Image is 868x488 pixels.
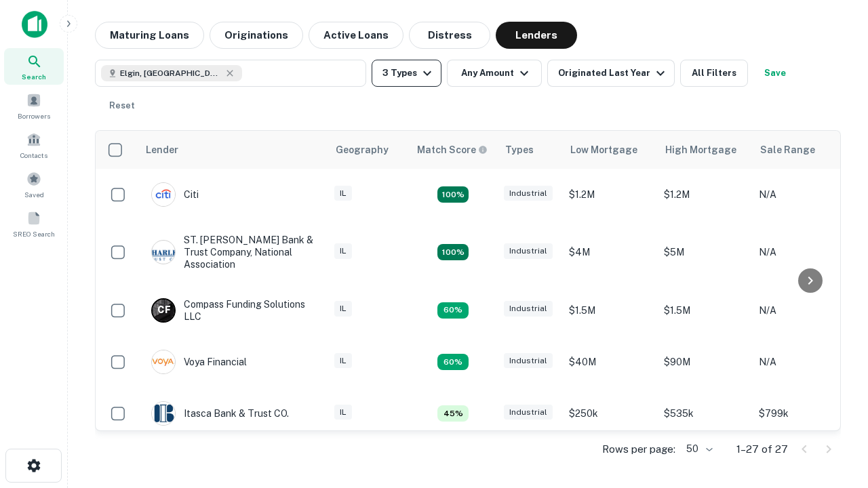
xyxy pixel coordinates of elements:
div: Voya Financial [151,350,247,374]
td: $1.2M [657,169,752,220]
td: $250k [562,388,657,439]
td: $4M [562,220,657,285]
td: $90M [657,336,752,388]
div: High Mortgage [665,142,736,158]
span: Search [22,71,46,82]
span: Borrowers [18,110,50,121]
a: SREO Search [4,205,64,242]
button: Active Loans [309,22,403,49]
th: Capitalize uses an advanced AI algorithm to match your search with the best lender. The match sco... [409,131,497,169]
button: Originated Last Year [547,60,675,87]
div: Lender [146,142,178,158]
td: $535k [657,388,752,439]
div: ST. [PERSON_NAME] Bank & Trust Company, National Association [151,234,314,271]
h6: Match Score [417,142,485,157]
th: Lender [138,131,328,169]
span: Elgin, [GEOGRAPHIC_DATA], [GEOGRAPHIC_DATA] [120,67,222,79]
button: All Filters [680,60,748,87]
div: Originated Last Year [558,65,669,81]
div: Matching Properties: 12, hasApolloMatch: undefined [437,244,469,260]
th: Low Mortgage [562,131,657,169]
div: Industrial [504,301,553,317]
div: 50 [681,439,715,459]
div: Matching Properties: 4, hasApolloMatch: undefined [437,354,469,370]
a: Contacts [4,127,64,163]
div: Geography [336,142,389,158]
div: Low Mortgage [570,142,637,158]
button: Any Amount [447,60,542,87]
td: $1.5M [562,285,657,336]
a: Saved [4,166,64,203]
div: Industrial [504,405,553,420]
div: IL [334,301,352,317]
span: Contacts [20,150,47,161]
div: Capitalize uses an advanced AI algorithm to match your search with the best lender. The match sco... [417,142,488,157]
p: Rows per page: [602,441,675,457]
div: Compass Funding Solutions LLC [151,298,314,323]
div: Sale Range [760,142,815,158]
button: Maturing Loans [95,22,204,49]
button: Originations [210,22,303,49]
div: IL [334,353,352,369]
a: Borrowers [4,87,64,124]
th: High Mortgage [657,131,752,169]
div: Types [505,142,534,158]
div: Industrial [504,186,553,201]
div: Matching Properties: 8, hasApolloMatch: undefined [437,186,469,203]
span: SREO Search [13,228,55,239]
div: IL [334,243,352,259]
div: Citi [151,182,199,207]
td: $1.2M [562,169,657,220]
th: Geography [328,131,409,169]
td: $1.5M [657,285,752,336]
button: Distress [409,22,490,49]
button: Reset [100,92,144,119]
img: picture [152,241,175,264]
button: Lenders [496,22,577,49]
div: Matching Properties: 3, hasApolloMatch: undefined [437,405,469,422]
th: Types [497,131,562,169]
td: $5M [657,220,752,285]
a: Search [4,48,64,85]
img: picture [152,183,175,206]
img: picture [152,402,175,425]
button: 3 Types [372,60,441,87]
button: Save your search to get updates of matches that match your search criteria. [753,60,797,87]
div: Industrial [504,243,553,259]
span: Saved [24,189,44,200]
div: Matching Properties: 4, hasApolloMatch: undefined [437,302,469,319]
div: Itasca Bank & Trust CO. [151,401,289,426]
p: 1–27 of 27 [736,441,788,457]
p: C F [157,303,170,317]
div: IL [334,186,352,201]
img: capitalize-icon.png [22,11,47,38]
td: $40M [562,336,657,388]
div: IL [334,405,352,420]
iframe: Chat Widget [800,380,868,445]
img: picture [152,350,175,373]
div: Industrial [504,353,553,369]
button: Elgin, [GEOGRAPHIC_DATA], [GEOGRAPHIC_DATA] [95,60,366,87]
